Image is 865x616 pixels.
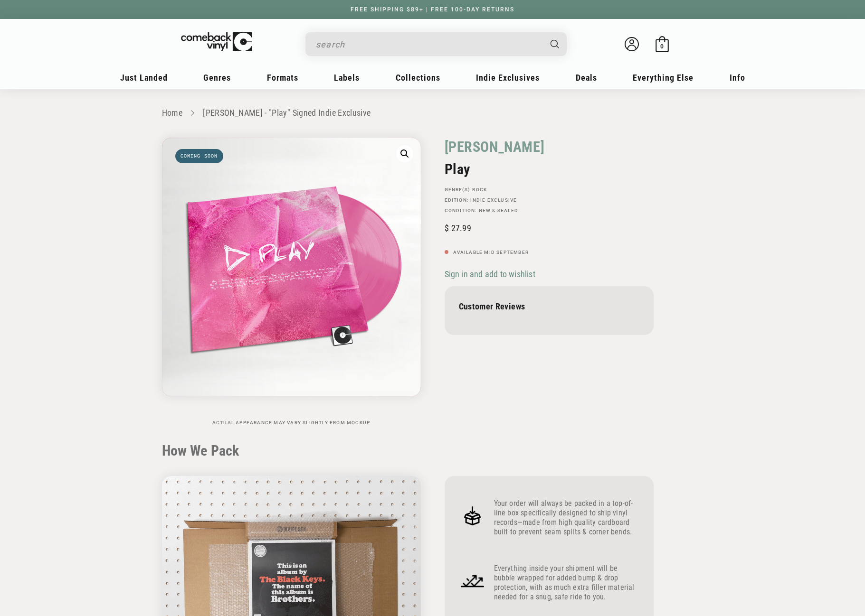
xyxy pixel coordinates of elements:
span: Indie Exclusives [476,73,540,83]
div: Search [305,32,567,56]
span: Deals [576,73,597,83]
span: Coming soon [175,149,223,163]
span: Info [730,73,745,83]
img: Frame_4.png [459,502,486,530]
nav: breadcrumbs [162,106,703,120]
span: 27.99 [445,223,471,233]
a: Home [162,108,182,118]
p: Everything inside your shipment will be bubble wrapped for added bump & drop protection, with as ... [494,564,639,602]
p: GENRE(S): [445,187,654,193]
span: 0 [660,43,664,50]
span: Collections [396,73,440,83]
button: Sign in and add to wishlist [445,269,538,280]
p: Actual appearance may vary slightly from mockup [162,420,421,426]
span: Available Mid September [453,250,529,255]
a: Rock [472,187,487,192]
p: Your order will always be packed in a top-of-line box specifically designed to ship vinyl records... [494,499,639,537]
img: Frame_4_1.png [459,567,486,595]
span: Just Landed [120,73,168,83]
span: Labels [334,73,360,83]
p: Customer Reviews [459,301,639,311]
a: Indie Exclusive [470,197,517,203]
a: [PERSON_NAME] - "Play" Signed Indie Exclusive [203,108,371,118]
h2: How We Pack [162,442,703,459]
span: $ [445,223,449,233]
a: [PERSON_NAME] [445,138,545,156]
span: Everything Else [633,73,694,83]
span: Formats [267,73,298,83]
button: Search [542,32,568,56]
p: Edition: [445,197,654,203]
media-gallery: Gallery Viewer [162,138,421,426]
span: Sign in and add to wishlist [445,269,535,279]
a: FREE SHIPPING $89+ | FREE 100-DAY RETURNS [341,6,524,13]
input: search [316,35,541,54]
h2: Play [445,161,654,177]
span: Genres [203,73,231,83]
p: Condition: New & Sealed [445,208,654,214]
